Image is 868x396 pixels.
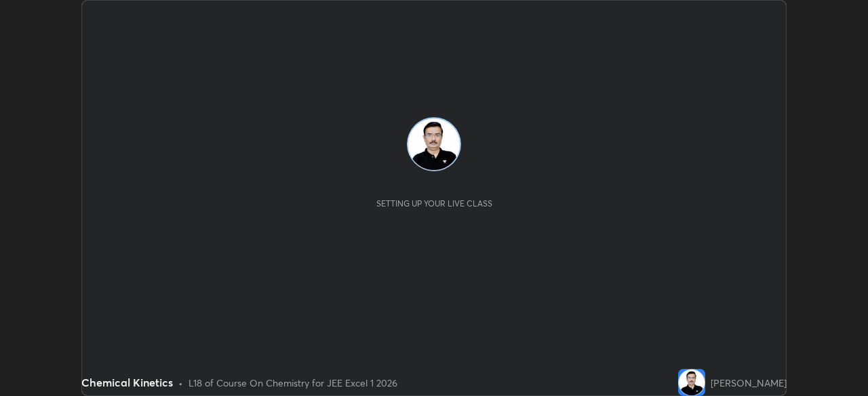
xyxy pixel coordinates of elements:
[376,198,492,208] div: Setting up your live class
[189,376,397,390] div: L18 of Course On Chemistry for JEE Excel 1 2026
[678,369,705,396] img: 90f40c4b1ee445ffa952632fd83ebb86.jpg
[81,374,173,391] div: Chemical Kinetics
[407,117,461,171] img: 90f40c4b1ee445ffa952632fd83ebb86.jpg
[711,376,787,390] div: [PERSON_NAME]
[178,376,183,390] div: •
